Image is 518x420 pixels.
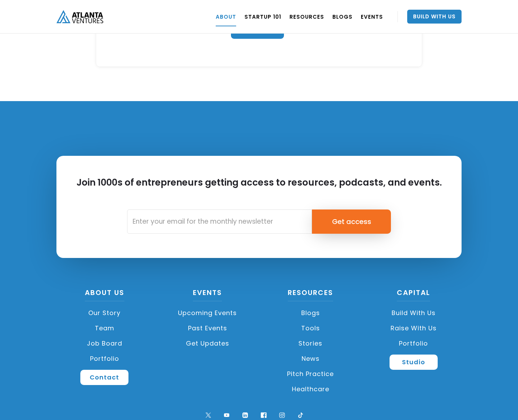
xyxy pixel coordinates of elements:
[56,351,153,366] a: Portfolio
[366,305,462,321] a: Build with us
[390,355,438,370] a: Studio
[289,7,324,26] a: RESOURCES
[366,321,462,336] a: Raise with Us
[85,288,124,301] a: About US
[160,305,256,321] a: Upcoming Events
[259,411,268,420] img: facebook logo
[312,209,391,234] input: Get access
[127,209,391,234] form: Email Form
[262,321,359,336] a: Tools
[160,321,256,336] a: Past Events
[262,305,359,321] a: Blogs
[361,7,383,26] a: EVENTS
[262,382,359,397] a: Healthcare
[193,288,222,301] a: Events
[262,336,359,351] a: Stories
[241,411,250,420] img: linkedin logo
[397,288,430,301] a: CAPITAL
[216,7,236,26] a: ABOUT
[80,370,128,385] a: Contact
[160,336,256,351] a: Get Updates
[56,305,153,321] a: Our Story
[288,288,333,301] a: Resources
[262,366,359,382] a: Pitch Practice
[296,411,305,420] img: tik tok logo
[244,7,281,26] a: Startup 101
[262,351,359,366] a: News
[407,10,462,24] a: Build With Us
[366,336,462,351] a: Portfolio
[277,411,287,420] img: ig symbol
[56,336,153,351] a: Job Board
[332,7,352,26] a: BLOGS
[56,321,153,336] a: Team
[77,177,442,201] h2: Join 1000s of entrepreneurs getting access to resources, podcasts, and events.
[222,411,231,420] img: youtube symbol
[127,209,312,234] input: Enter your email for the monthly newsletter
